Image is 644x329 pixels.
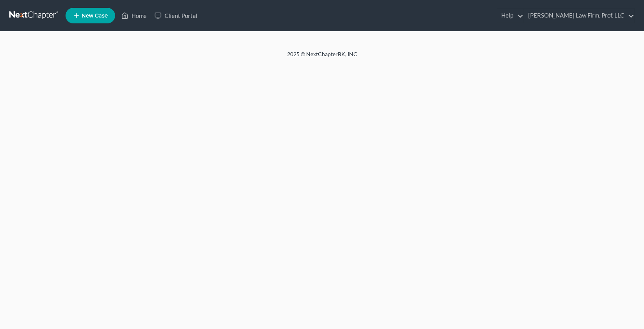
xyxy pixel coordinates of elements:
a: Client Portal [151,9,201,23]
a: Home [117,9,151,23]
a: [PERSON_NAME] Law Firm, Prof. LLC [524,9,634,23]
new-legal-case-button: New Case [66,8,115,23]
div: 2025 © NextChapterBK, INC [100,50,545,64]
a: Help [497,9,523,23]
